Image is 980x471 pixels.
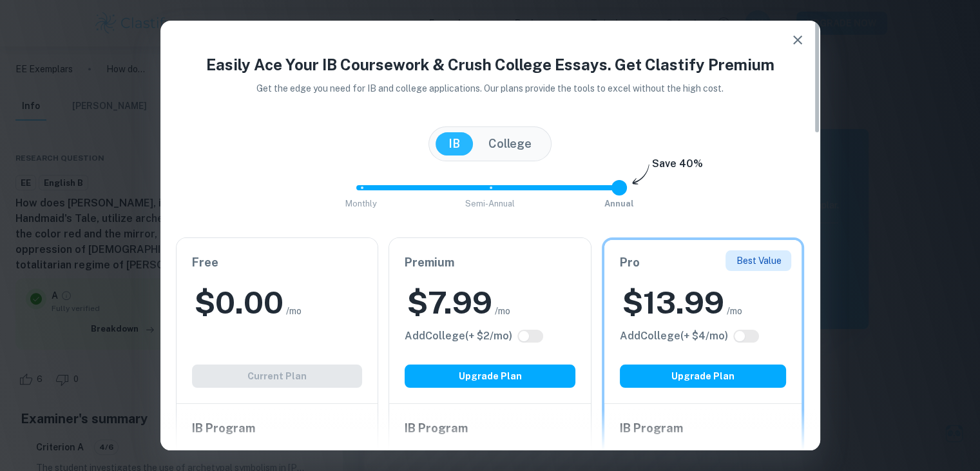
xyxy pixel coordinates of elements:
[604,199,634,208] span: Annual
[620,328,728,344] h6: Click to see all the additional College features.
[345,199,377,208] span: Monthly
[405,254,575,272] h6: Premium
[620,365,787,388] button: Upgrade Plan
[405,328,512,344] h6: Click to see all the additional College features.
[286,304,302,318] span: /mo
[622,282,724,323] h2: $ 13.99
[407,282,492,323] h2: $ 7.99
[465,199,515,208] span: Semi-Annual
[736,254,781,268] p: Best Value
[238,81,742,95] p: Get the edge you need for IB and college applications. Our plans provide the tools to excel witho...
[620,254,787,272] h6: Pro
[476,132,544,155] button: College
[632,164,649,186] img: subscription-arrow.svg
[405,365,575,388] button: Upgrade Plan
[652,156,703,178] h6: Save 40%
[192,254,363,272] h6: Free
[176,53,805,76] h4: Easily Ace Your IB Coursework & Crush College Essays. Get Clastify Premium
[436,132,473,155] button: IB
[727,304,742,318] span: /mo
[195,282,283,323] h2: $ 0.00
[495,304,510,318] span: /mo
